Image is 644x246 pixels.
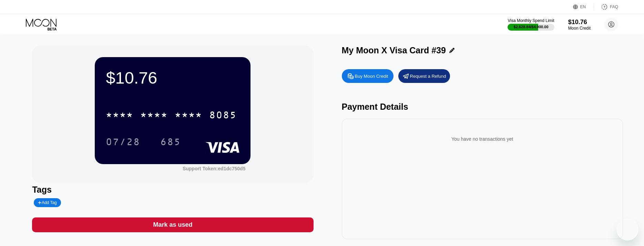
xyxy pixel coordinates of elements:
[355,73,388,79] div: Buy Moon Credit
[568,26,591,31] div: Moon Credit
[106,68,239,87] div: $10.76
[183,166,246,171] div: Support Token:ed1dc750d5
[398,69,450,83] div: Request a Refund
[160,137,181,148] div: 685
[101,133,145,150] div: 07/28
[616,218,638,240] iframe: Button to launch messaging window
[568,19,591,26] div: $10.76
[342,69,393,83] div: Buy Moon Credit
[580,4,586,9] div: EN
[342,102,623,112] div: Payment Details
[183,166,246,171] div: Support Token: ed1dc750d5
[594,3,618,10] div: FAQ
[514,25,549,29] div: $2,628.84 / $4,000.00
[610,4,618,9] div: FAQ
[568,19,591,31] div: $10.76Moon Credit
[106,137,140,148] div: 07/28
[32,185,313,195] div: Tags
[209,110,237,121] div: 8085
[153,221,192,229] div: Mark as used
[347,129,617,149] div: You have no transactions yet
[508,18,554,23] div: Visa Monthly Spend Limit
[34,198,61,207] div: Add Tag
[508,18,554,31] div: Visa Monthly Spend Limit$2,628.84/$4,000.00
[32,217,313,232] div: Mark as used
[342,45,446,55] div: My Moon X Visa Card #39
[573,3,594,10] div: EN
[38,200,57,205] div: Add Tag
[410,73,446,79] div: Request a Refund
[155,133,186,150] div: 685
